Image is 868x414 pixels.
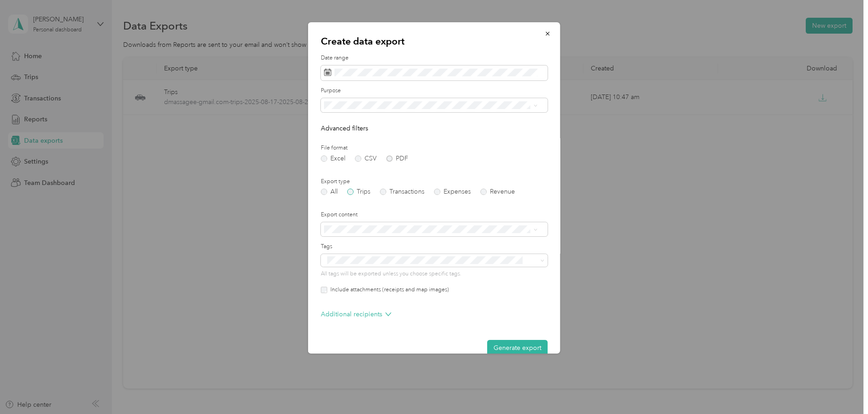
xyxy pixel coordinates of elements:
label: Include attachments (receipts and map images) [327,286,449,294]
label: All [321,189,338,195]
label: Purpose [321,87,548,95]
label: Date range [321,54,548,62]
label: Export type [321,178,548,186]
label: Transactions [380,189,424,195]
label: Revenue [480,189,515,195]
label: PDF [386,155,408,162]
label: File format [321,144,548,152]
label: Expenses [434,189,471,195]
iframe: Everlance-gr Chat Button Frame [817,363,868,414]
label: Export content [321,211,548,219]
label: Excel [321,155,345,162]
p: Additional recipients [321,309,391,319]
label: Tags [321,243,548,251]
p: Advanced filters [321,124,548,133]
button: Generate export [487,340,548,356]
label: Trips [347,189,370,195]
label: CSV [355,155,377,162]
p: Create data export [321,35,548,48]
p: All tags will be exported unless you choose specific tags. [321,270,548,278]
